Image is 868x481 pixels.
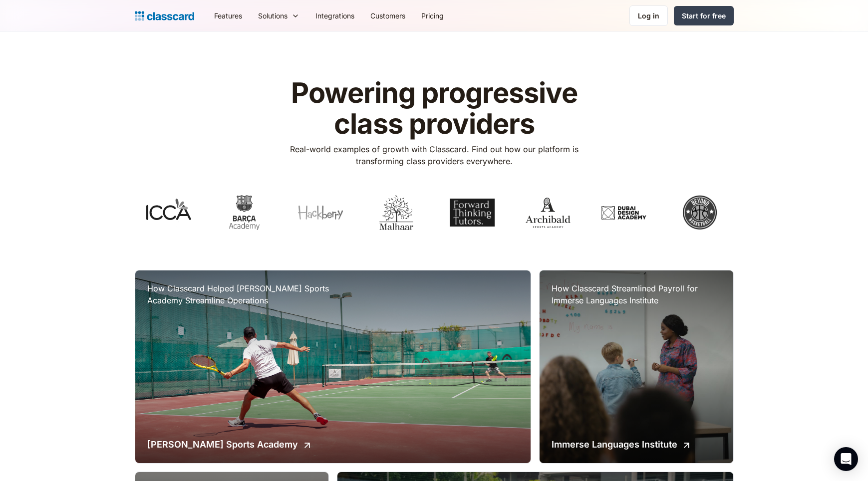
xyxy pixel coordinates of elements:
[276,143,592,167] p: Real-world examples of growth with Classcard. Find out how our platform is transforming class pro...
[250,4,307,27] div: Solutions
[638,10,659,21] div: Log in
[147,282,347,306] h3: How Classcard Helped [PERSON_NAME] Sports Academy Streamline Operations
[834,447,858,471] div: Open Intercom Messenger
[674,6,734,25] a: Start for free
[552,438,677,451] h2: Immerse Languages Institute
[147,438,298,451] h2: [PERSON_NAME] Sports Academy
[629,5,668,26] a: Log in
[307,4,362,27] a: Integrations
[413,4,452,27] a: Pricing
[276,78,592,139] h1: Powering progressive class providers
[540,270,733,463] a: How Classcard Streamlined Payroll for Immerse Languages InstituteImmerse Languages Institute
[206,4,250,27] a: Features
[135,270,531,463] a: How Classcard Helped [PERSON_NAME] Sports Academy Streamline Operations[PERSON_NAME] Sports Academy
[135,9,194,23] a: home
[552,282,721,306] h3: How Classcard Streamlined Payroll for Immerse Languages Institute
[258,10,288,21] div: Solutions
[682,10,726,21] div: Start for free
[362,4,413,27] a: Customers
